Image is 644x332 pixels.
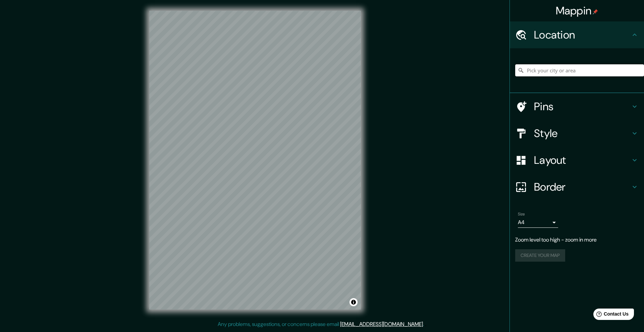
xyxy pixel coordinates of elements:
[510,174,644,200] div: Border
[340,321,423,328] a: [EMAIL_ADDRESS][DOMAIN_NAME]
[518,217,558,228] div: A4
[350,298,358,306] button: Toggle attribution
[218,320,424,328] p: Any problems, suggestions, or concerns please email .
[534,100,631,113] h4: Pins
[515,64,644,76] input: Pick your city or area
[510,93,644,120] div: Pins
[593,9,598,14] img: pin-icon.png
[534,153,631,167] h4: Layout
[518,211,525,217] label: Size
[556,4,598,17] h4: Mappin
[510,21,644,48] div: Location
[534,127,631,140] h4: Style
[584,306,637,325] iframe: Help widget launcher
[534,180,631,194] h4: Border
[425,320,426,328] div: .
[424,320,425,328] div: .
[534,28,631,42] h4: Location
[510,147,644,174] div: Layout
[515,236,639,244] p: Zoom level too high - zoom in more
[149,11,361,310] canvas: Map
[510,120,644,147] div: Style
